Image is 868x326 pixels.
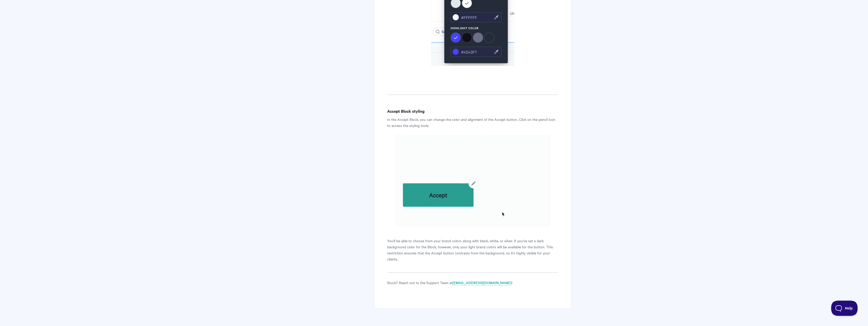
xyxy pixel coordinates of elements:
h4: Accept Block styling [387,108,558,114]
iframe: Toggle Customer Support [831,301,858,316]
p: Stuck? Reach out to the Support Team at ! [387,280,558,286]
a: [EMAIL_ADDRESS][DOMAIN_NAME] [452,280,512,286]
p: In the Accept Block, you can change the color and alignment of the Accept button. Click on the pe... [387,116,558,128]
p: You'll be able to choose from your brand colors along with black, white, or silver. If you've set... [387,238,558,262]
